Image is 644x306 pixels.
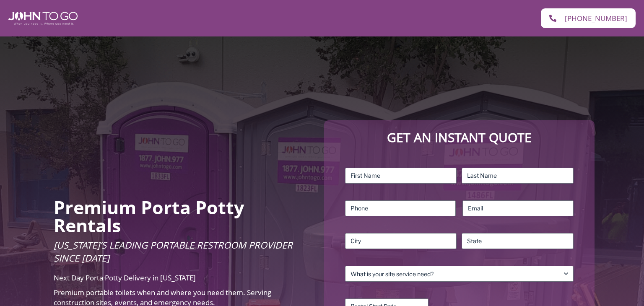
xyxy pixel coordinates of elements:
[8,12,78,25] img: John To Go
[462,233,574,249] input: State
[54,239,293,264] span: [US_STATE]’s Leading Portable Restroom Provider Since [DATE]
[565,15,627,22] span: [PHONE_NUMBER]
[54,198,312,234] h2: Premium Porta Potty Rentals
[332,129,586,147] p: Get an Instant Quote
[462,168,574,184] input: Last Name
[54,273,196,283] span: Next Day Porta Potty Delivery in [US_STATE]
[345,233,457,249] input: City
[541,8,636,28] a: [PHONE_NUMBER]
[345,200,456,216] input: Phone
[610,272,644,306] button: Live Chat
[462,200,574,216] input: Email
[345,168,457,184] input: First Name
